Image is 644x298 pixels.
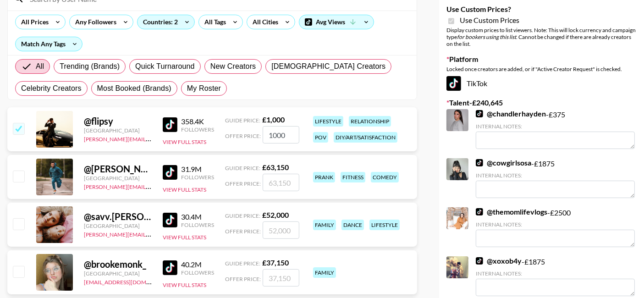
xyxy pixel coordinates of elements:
[16,37,82,51] div: Match Any Tags
[199,15,228,29] div: All Tags
[163,186,206,193] button: View Full Stats
[225,228,261,235] span: Offer Price:
[313,267,336,278] div: family
[476,159,483,166] img: TikTok
[187,83,221,94] span: My Roster
[181,221,214,228] div: Followers
[262,258,289,267] strong: £ 37,150
[84,277,176,286] a: [EMAIL_ADDRESS][DOMAIN_NAME]
[341,172,365,182] div: fitness
[446,5,637,14] label: Use Custom Prices?
[21,83,82,94] span: Celebrity Creators
[70,15,118,29] div: Any Followers
[299,15,374,29] div: Avg Views
[225,260,260,267] span: Guide Price:
[84,175,152,182] div: [GEOGRAPHIC_DATA]
[446,55,637,64] label: Platform
[225,132,261,139] span: Offer Price:
[446,66,637,72] div: Locked once creators are added, or if "Active Creator Request" is checked.
[210,61,256,72] span: New Creators
[476,256,635,296] div: - £ 1875
[181,174,214,181] div: Followers
[84,163,152,175] div: @ [PERSON_NAME].[PERSON_NAME]
[446,98,637,107] label: Talent - £ 240,645
[369,220,400,230] div: lifestyle
[263,174,299,191] input: 63,150
[262,210,289,219] strong: £ 52,000
[476,158,635,198] div: - £ 1875
[225,117,260,124] span: Guide Price:
[181,165,214,174] div: 31.9M
[225,180,261,187] span: Offer Price:
[181,260,214,269] div: 40.2M
[476,109,546,118] a: @chandlerhayden
[181,269,214,276] div: Followers
[476,109,635,149] div: - £ 375
[181,126,214,133] div: Followers
[84,182,220,190] a: [PERSON_NAME][EMAIL_ADDRESS][DOMAIN_NAME]
[84,259,152,270] div: @ brookemonk_
[84,134,220,143] a: [PERSON_NAME][EMAIL_ADDRESS][DOMAIN_NAME]
[60,61,120,72] span: Trending (Brands)
[163,165,177,180] img: TikTok
[263,269,299,287] input: 37,150
[36,61,44,72] span: All
[163,234,206,241] button: View Full Stats
[476,207,547,216] a: @themomlifevlogs
[163,260,177,275] img: TikTok
[349,116,391,127] div: relationship
[84,127,152,134] div: [GEOGRAPHIC_DATA]
[476,207,635,247] div: - £ 2500
[313,220,336,230] div: family
[476,221,635,228] div: Internal Notes:
[181,117,214,126] div: 358.4K
[262,163,289,171] strong: £ 63,150
[457,33,516,40] em: for bookers using this list
[476,257,483,265] img: TikTok
[163,213,177,227] img: TikTok
[263,126,299,143] input: 1,000
[135,61,195,72] span: Quick Turnaround
[225,212,260,219] span: Guide Price:
[476,172,635,179] div: Internal Notes:
[271,61,385,72] span: [DEMOGRAPHIC_DATA] Creators
[84,222,152,229] div: [GEOGRAPHIC_DATA]
[476,158,531,167] a: @cowgirlsosa
[163,138,206,145] button: View Full Stats
[225,276,261,282] span: Offer Price:
[97,83,171,94] span: Most Booked (Brands)
[476,123,635,130] div: Internal Notes:
[476,256,522,265] a: @xoxob4y
[341,220,364,230] div: dance
[16,15,50,29] div: All Prices
[84,229,220,238] a: [PERSON_NAME][EMAIL_ADDRESS][DOMAIN_NAME]
[371,172,399,182] div: comedy
[84,211,152,222] div: @ savv.[PERSON_NAME]
[446,76,637,91] div: TikTok
[225,165,260,171] span: Guide Price:
[138,15,194,29] div: Countries: 2
[313,116,343,127] div: lifestyle
[163,117,177,132] img: TikTok
[446,27,637,47] div: Display custom prices to list viewers. Note: This will lock currency and campaign type . Cannot b...
[84,270,152,277] div: [GEOGRAPHIC_DATA]
[163,281,206,288] button: View Full Stats
[247,15,280,29] div: All Cities
[313,132,328,143] div: pov
[334,132,397,143] div: diy/art/satisfaction
[313,172,335,182] div: prank
[460,16,519,25] span: Use Custom Prices
[476,110,483,117] img: TikTok
[476,270,635,277] div: Internal Notes:
[446,76,461,91] img: TikTok
[262,115,285,124] strong: £ 1,000
[181,212,214,221] div: 30.4M
[263,221,299,239] input: 52,000
[84,116,152,127] div: @ flipsy
[476,208,483,215] img: TikTok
